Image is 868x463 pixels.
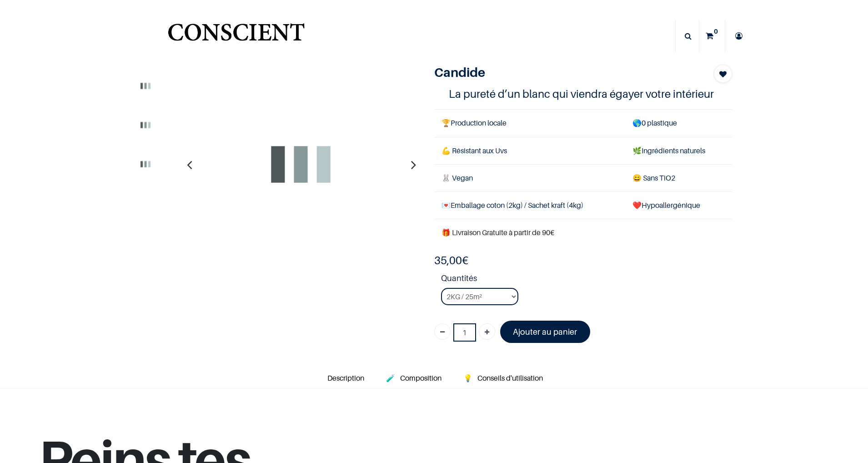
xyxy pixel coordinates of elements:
td: Ingrédients naturels [625,137,732,164]
a: Ajouter au panier [500,321,591,343]
span: 😄 S [632,173,647,182]
td: ans TiO2 [625,164,732,191]
h1: Candide [434,65,687,80]
span: 35,00 [434,254,462,267]
a: Supprimer [434,323,451,340]
strong: Quantités [441,272,732,288]
span: 🧪 [386,373,395,382]
td: 0 plastique [625,110,732,137]
span: 💪 Résistant aux Uvs [442,146,507,155]
span: 💌 [442,201,451,210]
img: Product image [201,65,401,265]
h4: La pureté d’un blanc qui viendra égayer votre intérieur [449,87,717,101]
font: Ajouter au panier [513,327,577,337]
td: ❤️Hypoallergénique [625,191,732,219]
td: Production locale [434,110,625,137]
td: Emballage coton (2kg) / Sachet kraft (4kg) [434,191,625,219]
font: 🎁 Livraison Gratuite à partir de 90€ [442,228,554,237]
span: 💡 [463,373,472,382]
span: Conseils d'utilisation [477,373,543,382]
img: Conscient [166,18,306,54]
img: Product image [129,147,162,181]
b: € [434,254,468,267]
span: Add to wishlist [719,69,727,80]
span: 🌎 [632,118,642,127]
sup: 0 [712,27,720,36]
a: 0 [699,20,725,52]
a: Logo of Conscient [166,18,306,54]
span: Composition [400,373,442,382]
a: Ajouter [479,323,495,340]
span: Description [327,373,364,382]
span: 🏆 [442,118,451,127]
span: 🐰 Vegan [442,173,473,182]
span: 🌿 [632,146,642,155]
button: Add to wishlist [714,65,732,83]
img: Product image [129,69,162,103]
img: Product image [129,108,162,142]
